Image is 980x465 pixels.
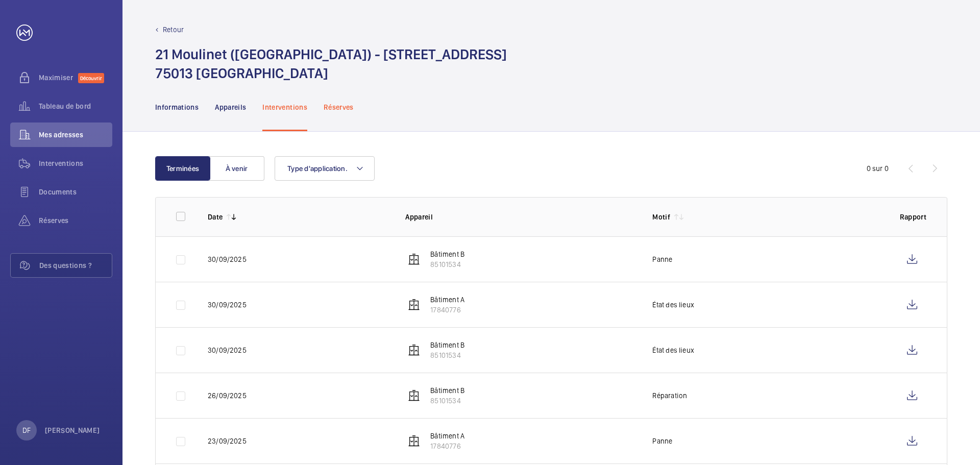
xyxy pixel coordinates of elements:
[208,437,247,445] font: 23/09/2025
[408,389,420,402] img: elevator.svg
[22,426,31,434] font: DF
[430,341,464,349] font: Bâtiment B
[39,74,73,82] font: Maximiser
[408,435,420,447] img: elevator.svg
[39,261,92,270] font: Des questions ?
[226,164,248,173] font: À venir
[430,351,460,359] font: 85101534
[408,299,420,311] img: elevator.svg
[155,103,199,111] font: Informations
[430,296,464,304] font: Bâtiment A
[867,164,889,173] font: 0 sur 0
[39,216,69,225] font: Réserves
[430,386,464,395] font: Bâtiment B
[430,306,460,314] font: 17840776
[652,346,694,354] font: État des lieux
[208,301,247,309] font: 30/09/2025
[215,103,246,111] font: Appareils
[208,391,247,400] font: 26/09/2025
[155,64,328,82] font: 75013 [GEOGRAPHIC_DATA]
[652,255,672,263] font: Panne
[39,131,83,139] font: Mes adresses
[166,164,199,173] font: Terminées
[163,26,184,34] font: Retour
[208,213,223,221] font: Date
[209,156,264,181] button: À venir
[39,188,77,196] font: Documents
[408,253,420,265] img: elevator.svg
[430,442,460,450] font: 17840776
[45,426,100,434] font: [PERSON_NAME]
[287,164,348,173] font: Type d'application.
[80,75,102,81] font: Découvrir
[208,346,247,354] font: 30/09/2025
[405,213,433,221] font: Appareil
[652,391,687,400] font: Réparation
[39,159,84,167] font: Interventions
[324,103,354,111] font: Réserves
[208,255,247,263] font: 30/09/2025
[430,260,460,268] font: 85101534
[275,156,375,181] button: Type d'application.
[430,250,464,258] font: Bâtiment B
[155,45,507,63] font: 21 Moulinet ([GEOGRAPHIC_DATA]) - [STREET_ADDRESS]
[430,397,460,405] font: 85101534
[155,156,210,181] button: Terminées
[900,213,926,221] font: Rapport
[430,432,464,440] font: Bâtiment A
[408,344,420,356] img: elevator.svg
[652,213,670,221] font: Motif
[652,301,694,309] font: État des lieux
[652,437,672,445] font: Panne
[39,102,91,110] font: Tableau de bord
[262,103,307,111] font: Interventions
